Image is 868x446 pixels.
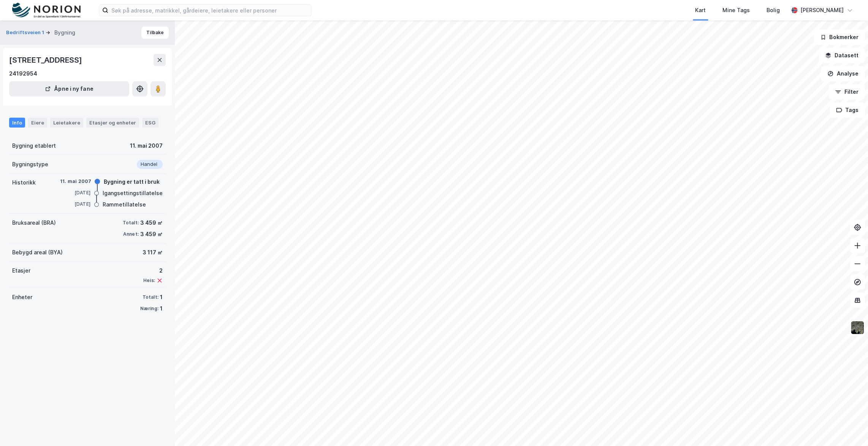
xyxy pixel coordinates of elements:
div: Kart [695,6,706,15]
button: Tags [830,102,865,118]
div: Annet: [123,231,139,237]
div: Totalt: [143,294,158,300]
img: 9k= [850,320,865,335]
button: Bokmerker [814,30,865,45]
div: Enheter [12,293,32,302]
div: Kontrollprogram for chat [830,410,868,446]
div: Bygning etablert [12,141,56,150]
div: Eiere [28,118,47,128]
button: Analyse [821,66,865,81]
div: 2 [143,266,163,275]
div: Mine Tags [722,6,750,15]
iframe: Chat Widget [830,410,868,446]
div: [PERSON_NAME] [800,6,844,15]
div: Bygningstype [12,160,48,169]
div: Bygning [54,28,75,37]
div: Bruksareal (BRA) [12,218,56,227]
button: Tilbake [141,27,169,39]
div: 11. mai 2007 [130,141,163,150]
div: Bolig [767,6,780,15]
div: [DATE] [60,189,90,196]
div: 3 117 ㎡ [143,248,163,257]
div: Etasjer [12,266,30,275]
div: 11. mai 2007 [60,178,91,185]
div: 1 [160,293,163,302]
div: 1 [160,304,163,313]
div: 24192954 [9,69,37,78]
div: Etasjer og enheter [89,119,136,126]
div: [DATE] [60,201,90,208]
div: Næring: [140,306,158,312]
div: Leietakere [50,118,83,128]
input: Søk på adresse, matrikkel, gårdeiere, leietakere eller personer [108,5,311,16]
button: Åpne i ny fane [9,81,129,96]
div: 3 459 ㎡ [140,230,163,239]
div: Bygning er tatt i bruk [104,177,160,186]
div: Historikk [12,178,36,187]
div: Info [9,118,25,128]
button: Filter [828,84,865,99]
div: Bebygd areal (BYA) [12,248,63,257]
div: Totalt: [123,220,139,226]
img: norion-logo.80e7a08dc31c2e691866.png [12,3,81,18]
div: Rammetillatelse [103,200,146,209]
div: ESG [142,118,158,128]
div: 3 459 ㎡ [140,218,163,227]
button: Datasett [819,48,865,63]
div: [STREET_ADDRESS] [9,54,84,66]
div: Igangsettingstillatelse [103,189,163,198]
div: Heis: [143,277,155,284]
button: Bedriftsveien 1 [6,29,46,36]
